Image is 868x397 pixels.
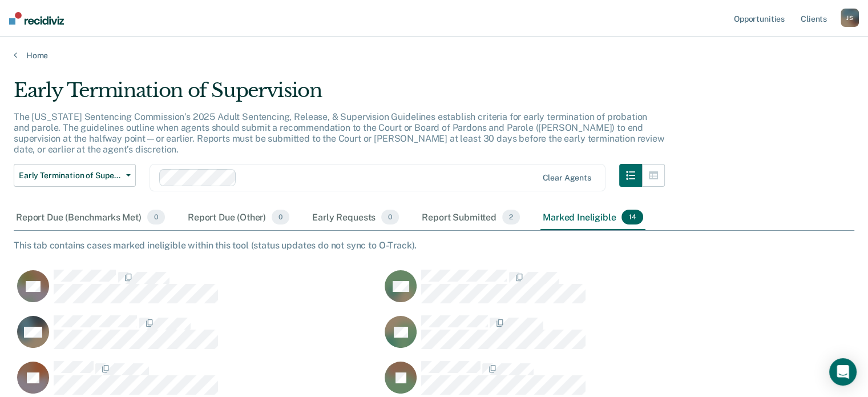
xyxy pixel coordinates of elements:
div: CaseloadOpportunityCell-267210 [381,269,749,315]
span: 14 [621,210,643,224]
span: Early Termination of Supervision [19,171,122,181]
p: The [US_STATE] Sentencing Commission’s 2025 Adult Sentencing, Release, & Supervision Guidelines e... [14,111,664,155]
a: Home [14,50,854,61]
div: Marked Ineligible14 [540,205,645,230]
div: CaseloadOpportunityCell-265134 [14,315,381,360]
div: CaseloadOpportunityCell-265917 [14,269,381,315]
button: JS [841,9,859,27]
button: Early Termination of Supervision [14,164,136,187]
div: Open Intercom Messenger [829,358,857,386]
div: J S [841,9,859,27]
span: 0 [272,210,289,224]
div: Report Due (Benchmarks Met)0 [14,205,167,230]
img: Recidiviz [9,12,64,25]
div: This tab contains cases marked ineligible within this tool (status updates do not sync to O-Track). [14,240,854,251]
div: CaseloadOpportunityCell-256882 [381,315,749,360]
div: Clear agents [542,173,591,183]
div: Report Submitted2 [419,205,522,230]
div: Early Termination of Supervision [14,79,665,111]
span: 0 [147,210,165,224]
span: 2 [502,210,520,224]
span: 0 [381,210,399,224]
div: Early Requests0 [310,205,401,230]
div: Report Due (Other)0 [185,205,292,230]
